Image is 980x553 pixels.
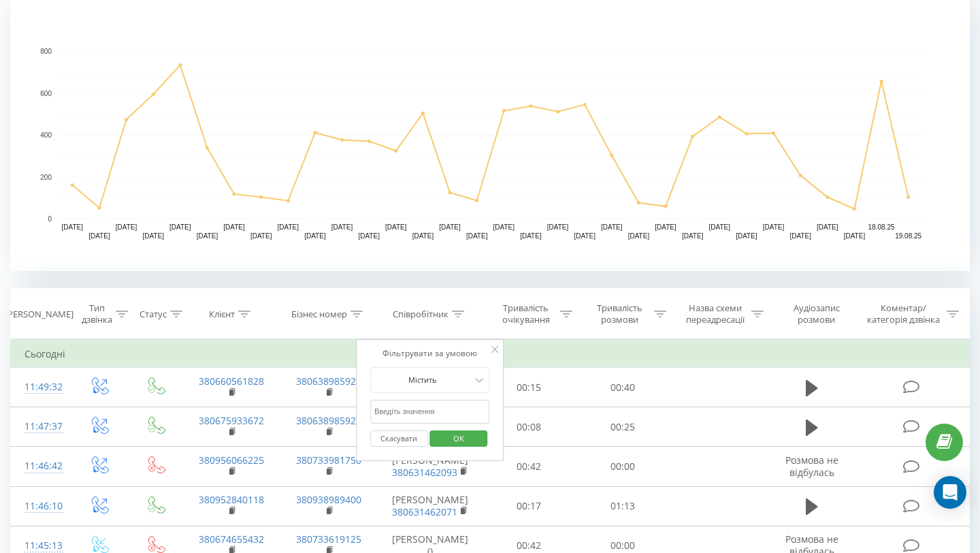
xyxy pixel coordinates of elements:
text: [DATE] [493,223,515,231]
td: [PERSON_NAME] [378,486,483,526]
div: Тривалість розмови [588,302,651,326]
text: [DATE] [655,223,676,231]
text: [DATE] [358,232,380,240]
text: 400 [40,131,52,139]
span: Розмова не відбулась [785,454,838,479]
text: [DATE] [520,232,542,240]
div: Тип дзвінка [82,302,112,326]
text: [DATE] [223,223,245,231]
a: 380938989400 [296,493,361,506]
td: 00:15 [483,368,576,407]
text: [DATE] [250,232,272,240]
div: 11:46:42 [24,453,57,479]
text: [DATE] [789,232,811,240]
a: 380631462071 [392,505,457,518]
td: 00:17 [483,486,576,526]
text: [DATE] [116,223,137,231]
text: 200 [40,174,52,181]
a: 380956066225 [199,454,264,467]
div: Співробітник [393,309,448,320]
td: 00:00 [576,447,670,486]
a: 380660561828 [199,375,264,388]
a: 380631462093 [392,466,457,479]
td: 00:40 [576,368,670,407]
div: Назва схеми переадресації [682,302,748,326]
a: 380952840118 [199,493,264,506]
text: [DATE] [574,232,595,240]
div: Клієнт [209,309,235,320]
text: [DATE] [817,223,838,231]
text: [DATE] [628,232,650,240]
td: [PERSON_NAME] [378,447,483,486]
td: 01:13 [576,486,670,526]
div: 11:47:37 [24,413,57,440]
div: 11:49:32 [24,374,57,400]
text: [DATE] [385,223,407,231]
text: [DATE] [763,223,785,231]
text: [DATE] [709,223,731,231]
a: 380674655432 [199,533,264,546]
a: 380638985927 [296,375,361,388]
div: Аудіозапис розмови [779,302,853,326]
td: 00:42 [483,447,576,486]
div: 11:46:10 [24,493,57,520]
button: OK [430,430,488,447]
div: Фільтрувати за умовою [370,347,490,360]
a: 380675933672 [199,414,264,427]
text: [DATE] [62,223,84,231]
text: [DATE] [88,232,110,240]
text: 19.08.25 [895,232,921,240]
a: 380733619125 [296,533,361,546]
text: [DATE] [466,232,488,240]
td: 00:08 [483,407,576,447]
text: [DATE] [278,223,299,231]
div: Тривалість очікування [495,302,557,326]
text: [DATE] [331,223,353,231]
text: [DATE] [197,232,218,240]
text: 800 [40,48,52,55]
text: 0 [48,215,52,223]
text: [DATE] [142,232,164,240]
div: Бізнес номер [291,309,347,320]
input: Введіть значення [370,400,490,424]
text: [DATE] [304,232,326,240]
span: OK [440,428,478,449]
td: Сьогодні [11,341,970,368]
td: 00:25 [576,407,670,447]
text: 600 [40,90,52,97]
div: Open Intercom Messenger [934,476,966,509]
div: Коментар/категорія дзвінка [864,302,943,326]
text: [DATE] [439,223,461,231]
div: Статус [140,309,167,320]
text: 18.08.25 [868,223,895,231]
text: [DATE] [547,223,569,231]
text: [DATE] [736,232,757,240]
text: [DATE] [601,223,623,231]
a: 380638985927 [296,414,361,427]
text: [DATE] [412,232,434,240]
text: [DATE] [169,223,191,231]
text: [DATE] [682,232,704,240]
text: [DATE] [844,232,866,240]
div: [PERSON_NAME] [5,309,73,320]
a: 380733981750 [296,454,361,467]
button: Скасувати [370,430,428,447]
